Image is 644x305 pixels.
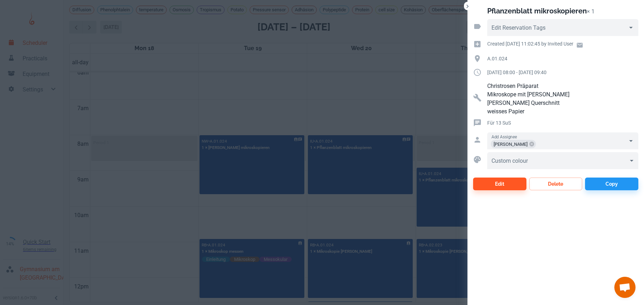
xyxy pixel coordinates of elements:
svg: Custom colour [473,155,482,164]
svg: Reservation tags [473,22,482,31]
svg: Location [473,54,482,63]
p: Created [DATE] 11:02:45 by Invited User [487,40,573,48]
button: Delete [529,178,583,190]
a: Email user [573,39,586,52]
button: Copy [585,178,638,190]
p: Für 13 SuS [487,119,638,127]
button: Open [626,136,636,146]
h2: Pflanzenblatt mikroskopieren [487,7,587,15]
span: [PERSON_NAME] [491,140,530,148]
div: ​ [487,152,638,169]
div: [PERSON_NAME] [491,140,536,148]
button: Edit [473,178,526,190]
svg: Resources [473,94,482,102]
svg: Duration [473,68,482,77]
p: × 1 [587,8,595,15]
p: A.01.024 [487,55,638,62]
p: [PERSON_NAME] Querschnitt [487,99,638,107]
svg: Assigned to [473,136,482,144]
svg: Reservation comment [473,119,482,127]
svg: Creation time [473,40,482,48]
p: Christrosen Präparat [487,82,638,90]
button: Close [464,3,471,10]
p: weisses Papier [487,107,638,116]
p: Mikroskope mit [PERSON_NAME] [487,90,638,99]
label: Add Assignee [491,134,517,140]
p: [DATE] 08:00 - [DATE] 09:40 [487,68,638,76]
a: Chat öffnen [614,277,636,298]
button: Open [626,23,636,32]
